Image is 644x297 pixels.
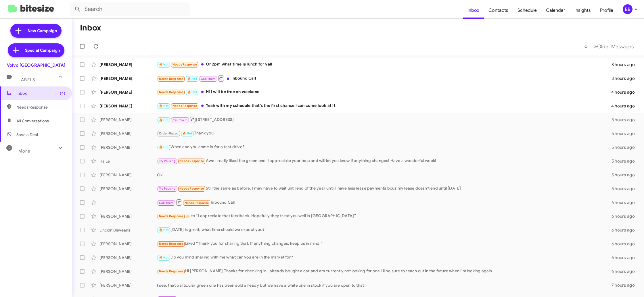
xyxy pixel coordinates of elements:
[7,62,65,68] div: Volvo [GEOGRAPHIC_DATA]
[157,130,611,137] div: Thank you
[99,213,157,219] div: [PERSON_NAME]
[99,269,157,274] div: [PERSON_NAME]
[99,255,157,261] div: [PERSON_NAME]
[611,282,639,288] div: 7 hours ago
[157,213,611,219] div: ​👍​ to “ I appreciate that feedback. Hopefully they treat you well in [GEOGRAPHIC_DATA] ”
[484,2,513,19] a: Contacts
[157,116,611,123] div: [STREET_ADDRESS]
[581,41,591,52] button: Previous
[99,131,157,136] div: [PERSON_NAME]
[159,269,183,273] span: Needs Response
[611,200,639,205] div: 6 hours ago
[595,2,618,19] a: Profile
[16,104,65,110] span: Needs Response
[157,75,611,82] div: Inbound Call
[611,255,639,261] div: 6 hours ago
[611,117,639,123] div: 5 hours ago
[159,201,174,205] span: Call Them
[201,77,216,81] span: Call Them
[584,43,587,50] span: «
[28,28,57,34] span: New Campaign
[159,118,169,122] span: 🔥 Hot
[159,242,183,246] span: Needs Response
[99,144,157,150] div: [PERSON_NAME]
[611,103,639,109] div: 4 hours ago
[172,63,197,66] span: Needs Response
[159,256,169,259] span: 🔥 Hot
[611,62,639,67] div: 3 hours ago
[8,43,64,57] a: Special Campaign
[10,24,62,38] a: New Campaign
[179,187,204,190] span: Needs Response
[594,43,597,50] span: »
[157,89,611,95] div: Hi I will be free on weekend
[159,187,176,190] span: Try Pausing
[611,144,639,150] div: 5 hours ago
[16,90,65,96] span: Inbox
[157,268,611,275] div: Hi [PERSON_NAME] Thanks for checking in I already bought a car and am currently not looking for o...
[157,103,611,109] div: Yeah with my schedule that's the first chance I can come look at it
[157,254,611,261] div: Do you mind sharing with me what car you are in the market for?
[159,132,179,135] span: Order Placed
[80,23,101,32] h1: Inbox
[597,43,634,50] span: Older Messages
[157,172,611,178] div: Ok
[16,132,38,138] span: Save a Deal
[157,61,611,68] div: Or 2pm what time is lunch for yall
[99,186,157,192] div: [PERSON_NAME]
[179,159,204,163] span: Needs Response
[513,2,541,19] a: Schedule
[618,4,638,14] button: BB
[611,76,639,81] div: 3 hours ago
[157,227,611,233] div: [DATE] is great, what time should we expect you?
[18,148,30,154] span: More
[172,104,197,108] span: Needs Response
[99,89,157,95] div: [PERSON_NAME]
[25,47,60,53] span: Special Campaign
[157,185,611,192] div: Still the same as before. I may have to wait until end of the year until I have less lease paymen...
[623,4,632,14] div: BB
[159,145,169,149] span: 🔥 Hot
[99,117,157,123] div: [PERSON_NAME]
[159,90,183,94] span: Needs Response
[611,241,639,247] div: 6 hours ago
[16,118,49,124] span: All Conversations
[611,186,639,192] div: 5 hours ago
[611,158,639,164] div: 5 hours ago
[185,201,209,205] span: Needs Response
[611,213,639,219] div: 6 hours ago
[60,90,65,96] span: (4)
[157,199,611,206] div: Inbound Call
[611,269,639,274] div: 6 hours ago
[157,158,611,164] div: Awe I really liked the green one! I appreciate your help and will let you know if anything change...
[581,41,637,52] nav: Page navigation example
[541,2,570,19] a: Calendar
[99,282,157,288] div: [PERSON_NAME]
[611,227,639,233] div: 6 hours ago
[99,103,157,109] div: [PERSON_NAME]
[70,2,190,16] input: Search
[99,241,157,247] div: [PERSON_NAME]
[159,228,169,232] span: 🔥 Hot
[187,90,197,94] span: 🔥 Hot
[159,77,183,81] span: Needs Response
[99,76,157,81] div: [PERSON_NAME]
[182,132,192,135] span: 🔥 Hot
[570,2,595,19] a: Insights
[159,63,169,66] span: 🔥 Hot
[99,227,157,233] div: Lincoln Bleveans
[99,158,157,164] div: Ha Le
[611,131,639,136] div: 5 hours ago
[18,77,35,82] span: Labels
[99,172,157,178] div: [PERSON_NAME]
[157,282,611,288] div: I see, that particular green one has been sold already but we have a white one in stock if you ar...
[463,2,484,19] a: Inbox
[187,77,197,81] span: 🔥 Hot
[591,41,637,52] button: Next
[159,104,169,108] span: 🔥 Hot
